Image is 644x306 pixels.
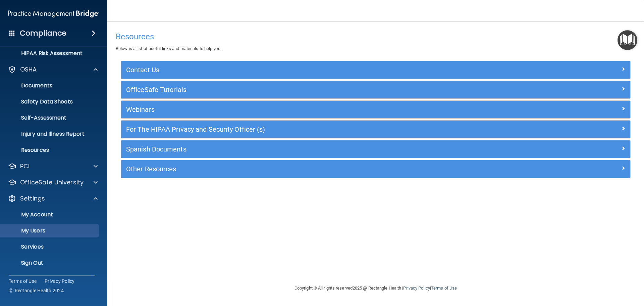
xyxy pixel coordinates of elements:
h4: Compliance [20,29,66,38]
span: Ⓒ Rectangle Health 2024 [9,287,64,294]
a: Contact Us [126,64,625,75]
img: PMB logo [8,7,99,20]
a: Privacy Policy [403,286,430,291]
p: OSHA [20,65,37,74]
h5: OfficeSafe Tutorials [126,86,498,93]
a: Spanish Documents [126,144,625,155]
p: Self-Assessment [4,115,96,121]
p: Resources [4,147,96,154]
button: Open Resource Center [618,30,637,50]
p: Safety Data Sheets [4,98,96,105]
h5: For The HIPAA Privacy and Security Officer (s) [126,126,498,133]
a: Settings [8,194,98,203]
a: Terms of Use [9,278,37,285]
p: HIPAA Risk Assessment [4,50,96,57]
h5: Contact Us [126,66,498,74]
p: Documents [4,82,96,89]
p: PCI [20,162,30,170]
h5: Spanish Documents [126,145,498,153]
a: Other Resources [126,164,625,174]
a: OfficeSafe Tutorials [126,84,625,95]
a: OfficeSafe University [8,178,98,186]
a: Webinars [126,104,625,115]
p: Injury and Illness Report [4,131,96,137]
p: Sign Out [4,260,96,266]
a: PCI [8,162,98,170]
a: Privacy Policy [45,278,75,285]
a: OSHA [8,65,98,74]
p: OfficeSafe University [20,178,84,186]
a: Terms of Use [431,286,457,291]
div: Copyright © All rights reserved 2025 @ Rectangle Health | | [253,277,498,299]
span: Below is a list of useful links and materials to help you. [116,46,221,51]
p: My Users [4,227,96,234]
h5: Other Resources [126,165,498,173]
a: For The HIPAA Privacy and Security Officer (s) [126,124,625,135]
h5: Webinars [126,106,498,113]
h4: Resources [116,32,636,41]
p: Services [4,244,96,250]
iframe: Drift Widget Chat Controller [528,258,636,285]
p: My Account [4,211,96,218]
p: Settings [20,194,45,203]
